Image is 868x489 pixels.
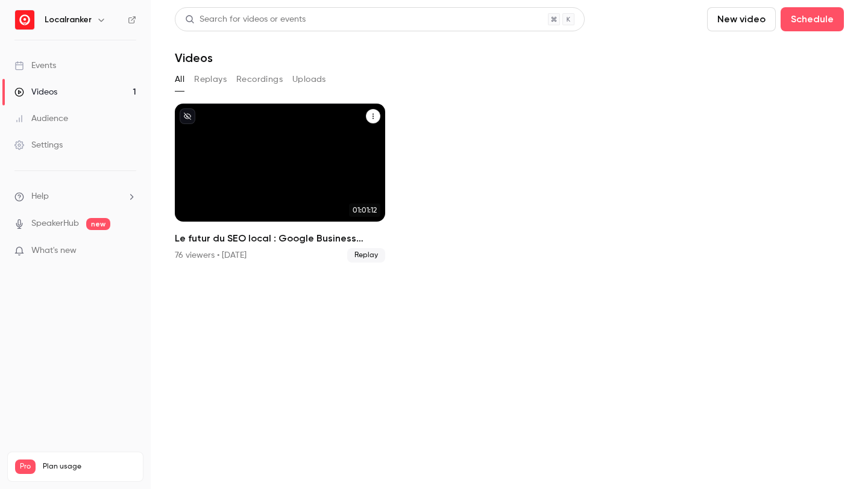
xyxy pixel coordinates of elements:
section: Videos [175,7,844,482]
div: 76 viewers • [DATE] [175,249,247,261]
span: Replay [347,248,385,263]
li: help-dropdown-opener [14,190,136,203]
span: Pro [15,459,36,474]
span: What's new [31,244,77,257]
span: Plan usage [43,462,136,472]
li: Le futur du SEO local : Google Business Profile, GEO & Social media [175,104,385,263]
a: 01:01:12Le futur du SEO local : Google Business Profile, GEO & Social media76 viewers • [DATE]Replay [175,104,385,263]
span: 01:01:12 [349,204,380,217]
button: Replays [194,70,227,89]
h6: Localranker [45,14,92,26]
button: Recordings [236,70,283,89]
h2: Le futur du SEO local : Google Business Profile, GEO & Social media [175,231,385,246]
a: SpeakerHub [31,217,79,230]
h1: Videos [175,51,213,65]
ul: Videos [175,104,844,263]
button: Schedule [781,7,844,31]
img: Localranker [15,10,34,30]
div: Audience [14,113,68,125]
button: All [175,70,184,89]
span: new [86,218,110,230]
span: Help [31,190,49,203]
div: Events [14,60,56,72]
div: Settings [14,139,63,151]
div: Search for videos or events [185,13,306,26]
div: Videos [14,86,57,98]
button: Uploads [292,70,326,89]
button: unpublished [180,108,195,124]
button: New video [707,7,776,31]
